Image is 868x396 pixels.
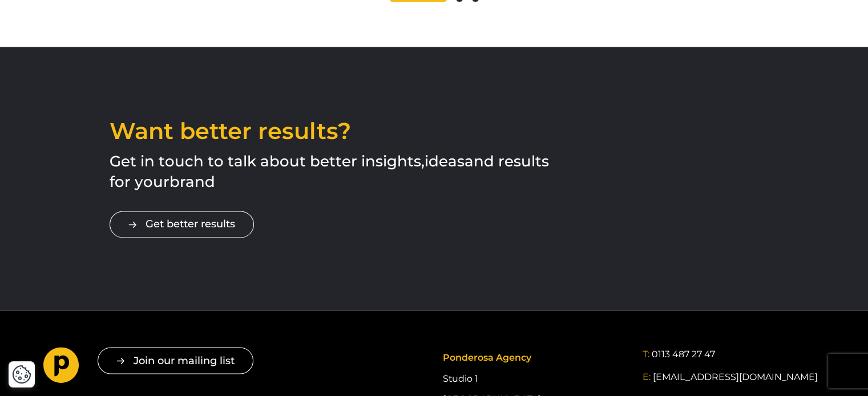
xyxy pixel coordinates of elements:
img: Revisit consent button [12,365,31,384]
span: E: [642,371,650,382]
button: Join our mailing list [98,347,253,374]
span: idea [425,152,457,170]
a: Get better results [110,211,254,238]
a: 0113 487 27 47 [651,347,714,361]
h2: Want better results? [110,120,559,142]
span: T: [642,348,649,359]
span: s [457,152,465,170]
span: Ponderosa Agency [442,352,531,362]
button: Cookie Settings [12,365,31,384]
a: Go to homepage [43,347,79,387]
a: [EMAIL_ADDRESS][DOMAIN_NAME] [652,370,817,383]
span: Get in touch to talk about better insights, [110,152,425,170]
span: brand [169,173,215,191]
span: and results for your [110,152,549,191]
